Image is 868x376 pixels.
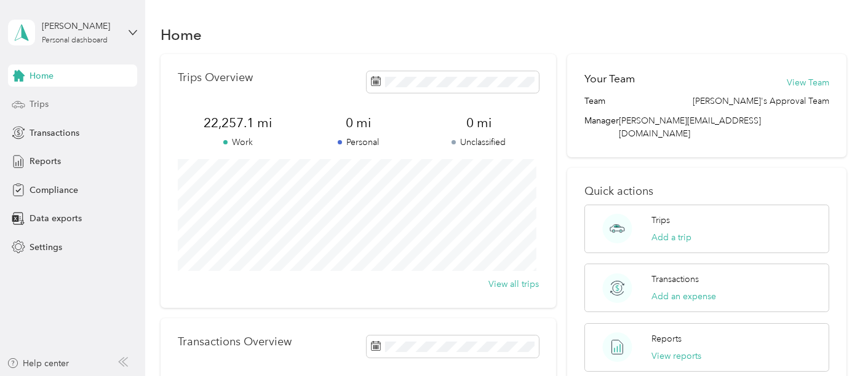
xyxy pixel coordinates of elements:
span: Trips [30,98,49,111]
button: View all trips [488,278,539,291]
p: Trips Overview [178,71,253,84]
span: Settings [30,241,62,254]
p: Unclassified [418,136,539,149]
span: Team [584,95,605,108]
span: Transactions [30,127,79,139]
p: Transactions Overview [178,335,292,348]
iframe: Everlance-gr Chat Button Frame [799,307,868,376]
span: 0 mi [298,114,419,131]
p: Trips [651,214,670,227]
h1: Home [161,28,202,41]
span: Data exports [30,212,82,225]
button: Help center [7,357,70,370]
button: Add an expense [651,290,716,303]
p: Quick actions [584,185,830,198]
h2: Your Team [584,71,635,87]
span: [PERSON_NAME][EMAIL_ADDRESS][DOMAIN_NAME] [619,116,761,139]
span: [PERSON_NAME]'s Approval Team [693,95,829,108]
span: Compliance [30,184,78,197]
p: Work [178,136,298,149]
span: 22,257.1 mi [178,114,298,131]
span: Reports [30,155,61,168]
button: Add a trip [651,231,691,244]
div: [PERSON_NAME] [42,20,119,33]
button: View Team [787,76,829,89]
div: Personal dashboard [42,37,108,44]
span: Home [30,69,54,82]
p: Personal [298,136,419,149]
span: Manager [584,114,619,140]
p: Transactions [651,273,699,286]
span: 0 mi [418,114,539,131]
button: View reports [651,350,701,362]
p: Reports [651,332,682,345]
